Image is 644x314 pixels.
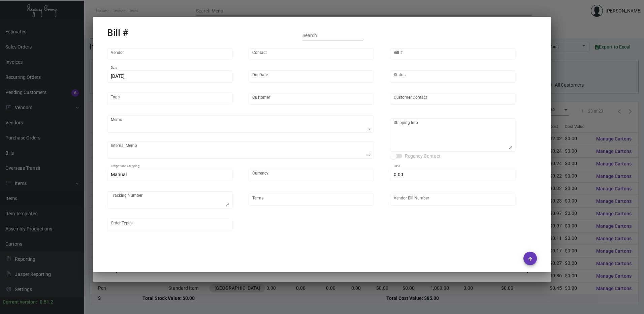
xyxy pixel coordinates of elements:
[152,246,165,253] div: Notes
[111,172,127,177] span: Manual
[3,299,37,306] div: Current version:
[207,246,233,253] div: Activity logs
[107,27,128,39] h2: Bill #
[172,246,200,253] div: Attachments
[40,299,53,306] div: 0.51.2
[405,152,441,160] span: Regency Contact
[132,246,144,253] div: Tasks
[112,246,125,253] div: Items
